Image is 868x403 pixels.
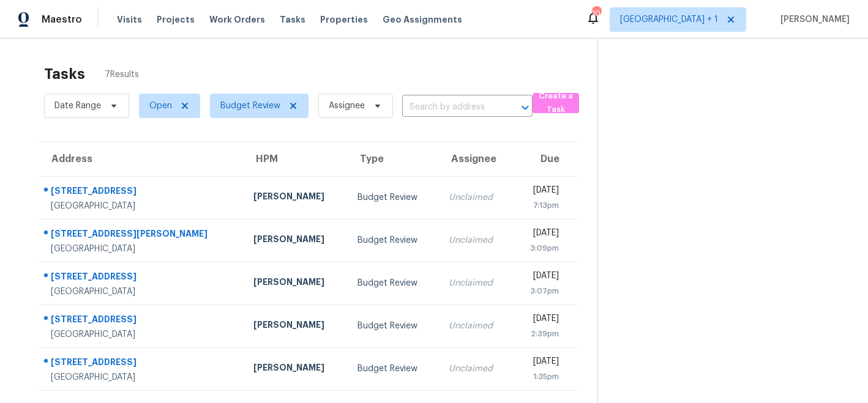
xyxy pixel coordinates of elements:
[539,89,574,117] span: Create a Task
[39,142,244,176] th: Address
[357,191,429,204] div: Budget Review
[522,199,559,212] div: 7:13pm
[220,100,280,112] span: Budget Review
[517,99,534,116] button: Open
[117,13,142,26] span: Visits
[244,142,348,176] th: HPM
[449,320,502,332] div: Unclaimed
[522,242,559,254] div: 3:09pm
[149,100,172,112] span: Open
[357,234,429,246] div: Budget Review
[592,7,600,20] div: 10
[439,142,512,176] th: Assignee
[51,270,234,286] div: [STREET_ADDRESS]
[522,355,559,371] div: [DATE]
[51,185,234,200] div: [STREET_ADDRESS]
[449,363,502,375] div: Unclaimed
[522,285,559,297] div: 3:07pm
[51,371,234,383] div: [GEOGRAPHIC_DATA]
[51,200,234,212] div: [GEOGRAPHIC_DATA]
[320,13,368,26] span: Properties
[157,13,195,26] span: Projects
[51,227,234,243] div: [STREET_ADDRESS][PERSON_NAME]
[383,13,462,26] span: Geo Assignments
[51,356,234,371] div: [STREET_ADDRESS]
[253,361,338,377] div: [PERSON_NAME]
[348,142,439,176] th: Type
[522,227,559,242] div: [DATE]
[402,98,498,117] input: Search by address
[42,13,82,26] span: Maestro
[105,68,139,81] span: 7 Results
[449,234,502,246] div: Unclaimed
[522,184,559,199] div: [DATE]
[253,319,338,334] div: [PERSON_NAME]
[522,328,559,340] div: 2:39pm
[522,312,559,328] div: [DATE]
[512,142,578,176] th: Due
[533,93,580,113] button: Create a Task
[357,363,429,375] div: Budget Review
[253,233,338,248] div: [PERSON_NAME]
[449,191,502,204] div: Unclaimed
[51,313,234,328] div: [STREET_ADDRESS]
[253,276,338,291] div: [PERSON_NAME]
[44,68,85,80] h2: Tasks
[357,277,429,289] div: Budget Review
[522,371,559,383] div: 1:35pm
[357,320,429,332] div: Budget Review
[280,15,305,24] span: Tasks
[51,243,234,255] div: [GEOGRAPHIC_DATA]
[51,328,234,341] div: [GEOGRAPHIC_DATA]
[54,100,101,112] span: Date Range
[776,13,850,26] span: [PERSON_NAME]
[449,277,502,289] div: Unclaimed
[253,190,338,205] div: [PERSON_NAME]
[620,13,718,26] span: [GEOGRAPHIC_DATA] + 1
[522,270,559,285] div: [DATE]
[209,13,265,26] span: Work Orders
[51,286,234,298] div: [GEOGRAPHIC_DATA]
[329,100,365,112] span: Assignee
